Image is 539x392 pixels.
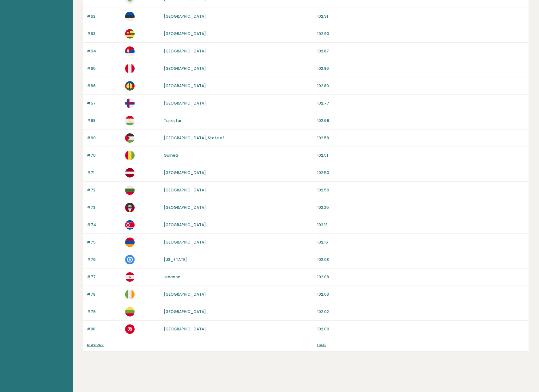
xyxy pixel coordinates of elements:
p: #74 [87,222,121,228]
img: mp.svg [125,255,135,264]
a: [GEOGRAPHIC_DATA] [164,292,206,297]
img: am.svg [125,238,135,247]
p: #79 [87,309,121,315]
img: nc.svg [125,81,135,91]
p: 102.77 [317,100,525,106]
img: ag.svg [125,203,135,212]
img: ps.svg [125,133,135,143]
a: [GEOGRAPHIC_DATA] [164,100,206,106]
p: 102.50 [317,170,525,176]
img: rs.svg [125,46,135,56]
img: tj.svg [125,116,135,125]
p: 102.08 [317,257,525,262]
p: #62 [87,14,121,19]
a: [GEOGRAPHIC_DATA] [164,326,206,332]
a: [GEOGRAPHIC_DATA] [164,170,206,175]
p: #75 [87,239,121,245]
p: #67 [87,100,121,106]
p: #66 [87,83,121,89]
p: 102.69 [317,118,525,124]
a: Lebanon [164,274,180,280]
p: 102.90 [317,31,525,37]
a: [GEOGRAPHIC_DATA] [164,309,206,314]
a: [GEOGRAPHIC_DATA] [164,14,206,19]
a: [GEOGRAPHIC_DATA] [164,222,206,227]
p: #73 [87,205,121,210]
p: #68 [87,118,121,124]
p: #77 [87,274,121,280]
img: bg.svg [125,185,135,195]
img: ee.svg [125,12,135,21]
img: fo.svg [125,99,135,108]
p: 102.18 [317,222,525,228]
a: [GEOGRAPHIC_DATA] [164,239,206,245]
a: [US_STATE] [164,257,187,262]
p: 102.03 [317,292,525,297]
a: Tajikistan [164,118,183,123]
p: #69 [87,135,121,141]
p: 102.51 [317,153,525,158]
img: tg.svg [125,29,135,39]
img: lb.svg [125,272,135,282]
p: #63 [87,31,121,37]
p: #76 [87,257,121,262]
p: 102.50 [317,187,525,193]
img: tn.svg [125,324,135,334]
a: [GEOGRAPHIC_DATA], State of [164,135,224,141]
p: #71 [87,170,121,176]
img: lv.svg [125,168,135,178]
p: 102.58 [317,135,525,141]
p: 102.00 [317,326,525,332]
p: 102.80 [317,83,525,89]
p: #78 [87,292,121,297]
img: kp.svg [125,220,135,230]
p: #65 [87,66,121,71]
a: [GEOGRAPHIC_DATA] [164,48,206,54]
img: ie.svg [125,290,135,299]
p: 102.91 [317,14,525,19]
a: Guinea [164,153,178,158]
a: previous [87,342,104,347]
a: [GEOGRAPHIC_DATA] [164,66,206,71]
a: [GEOGRAPHIC_DATA] [164,83,206,88]
a: [GEOGRAPHIC_DATA] [164,31,206,36]
p: 102.87 [317,48,525,54]
a: next [317,342,326,347]
p: 102.25 [317,205,525,210]
p: #70 [87,153,121,158]
img: gn.svg [125,151,135,160]
p: #80 [87,326,121,332]
a: [GEOGRAPHIC_DATA] [164,205,206,210]
p: #64 [87,48,121,54]
p: 102.08 [317,274,525,280]
p: 102.86 [317,66,525,71]
p: #72 [87,187,121,193]
img: pe.svg [125,64,135,73]
p: 102.02 [317,309,525,315]
img: lt.svg [125,307,135,317]
p: 102.16 [317,239,525,245]
a: [GEOGRAPHIC_DATA] [164,187,206,193]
